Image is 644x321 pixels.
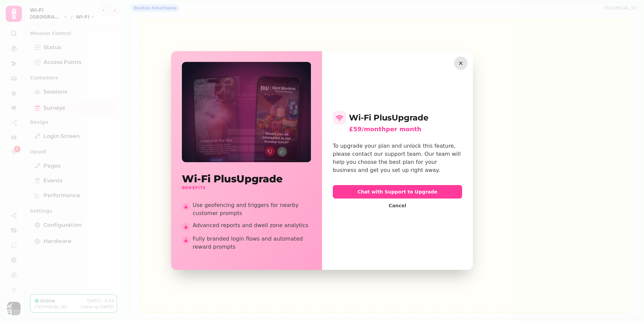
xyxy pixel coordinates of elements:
[333,185,462,199] button: Chat with Support to Upgrade
[182,185,311,190] h3: Benefits
[193,201,311,217] span: Use geofencing and triggers for nearby customer prompts
[383,201,412,210] button: Cancel
[349,124,462,134] div: £59/month per month
[333,142,462,174] div: To upgrade your plan and unlock this feature, please contact our support team. Our team will help...
[333,111,462,124] h2: Wi-Fi Plus Upgrade
[338,189,457,194] span: Chat with Support to Upgrade
[182,173,311,185] h2: Wi-Fi Plus Upgrade
[193,221,311,229] span: Advanced reports and dwell zone analytics
[193,235,311,251] span: Fully branded login flows and automated reward prompts
[389,203,406,208] span: Cancel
